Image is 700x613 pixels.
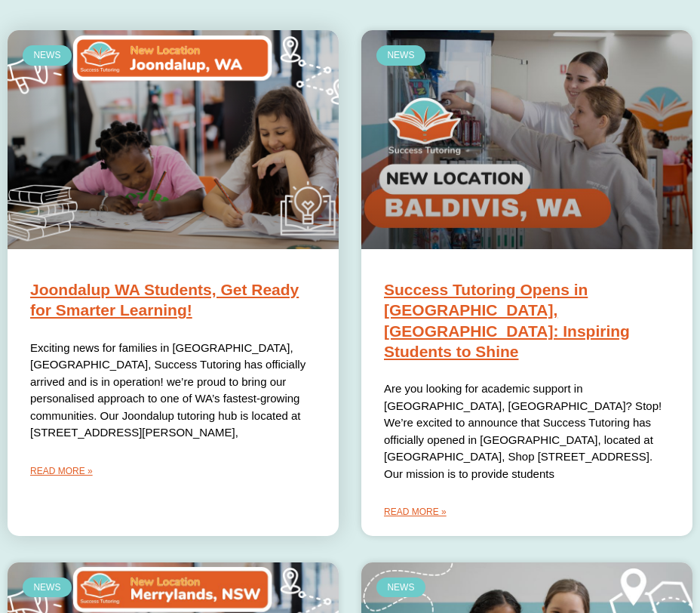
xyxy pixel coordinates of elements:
div: News [23,578,72,597]
a: Joondalup WA Students, Get Ready for Smarter Learning! [30,281,299,319]
div: News [23,45,72,65]
a: Read more about Success Tutoring Opens in Baldivis, WA: Inspiring Students to Shine [384,504,447,520]
div: News [376,578,425,597]
p: Exciting news for families in [GEOGRAPHIC_DATA], [GEOGRAPHIC_DATA], Success Tutoring has official... [30,340,316,442]
div: News [376,45,425,65]
a: Read more about Joondalup WA Students, Get Ready for Smarter Learning! [30,463,93,479]
a: Success Tutoring Opens in [GEOGRAPHIC_DATA], [GEOGRAPHIC_DATA]: Inspiring Students to Shine [384,281,630,360]
iframe: Chat Widget [441,442,700,613]
p: Are you looking for academic support in [GEOGRAPHIC_DATA], [GEOGRAPHIC_DATA]? Stop! We’re excited... [384,380,670,482]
